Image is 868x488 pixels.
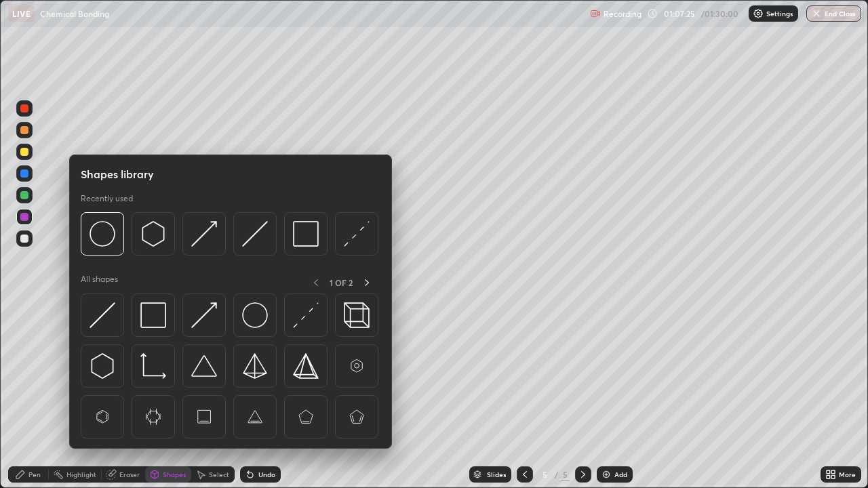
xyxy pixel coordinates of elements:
[538,470,552,479] div: 5
[163,471,186,478] div: Shapes
[293,404,319,430] img: svg+xml;charset=utf-8,%3Csvg%20xmlns%3D%22http%3A%2F%2Fwww.w3.org%2F2000%2Fsvg%22%20width%3D%2265...
[293,353,319,379] img: svg+xml;charset=utf-8,%3Csvg%20xmlns%3D%22http%3A%2F%2Fwww.w3.org%2F2000%2Fsvg%22%20width%3D%2234...
[90,221,115,247] img: svg+xml;charset=utf-8,%3Csvg%20xmlns%3D%22http%3A%2F%2Fwww.w3.org%2F2000%2Fsvg%22%20width%3D%2236...
[90,404,115,430] img: svg+xml;charset=utf-8,%3Csvg%20xmlns%3D%22http%3A%2F%2Fwww.w3.org%2F2000%2Fsvg%22%20width%3D%2265...
[242,353,268,379] img: svg+xml;charset=utf-8,%3Csvg%20xmlns%3D%22http%3A%2F%2Fwww.w3.org%2F2000%2Fsvg%22%20width%3D%2234...
[209,471,229,478] div: Select
[601,469,612,480] img: add-slide-button
[191,302,217,328] img: svg+xml;charset=utf-8,%3Csvg%20xmlns%3D%22http%3A%2F%2Fwww.w3.org%2F2000%2Fsvg%22%20width%3D%2230...
[140,404,166,430] img: svg+xml;charset=utf-8,%3Csvg%20xmlns%3D%22http%3A%2F%2Fwww.w3.org%2F2000%2Fsvg%22%20width%3D%2265...
[191,404,217,430] img: svg+xml;charset=utf-8,%3Csvg%20xmlns%3D%22http%3A%2F%2Fwww.w3.org%2F2000%2Fsvg%22%20width%3D%2265...
[839,471,856,478] div: More
[81,166,154,182] h5: Shapes library
[561,468,570,481] div: 5
[344,404,370,430] img: svg+xml;charset=utf-8,%3Csvg%20xmlns%3D%22http%3A%2F%2Fwww.w3.org%2F2000%2Fsvg%22%20width%3D%2265...
[344,221,370,247] img: svg+xml;charset=utf-8,%3Csvg%20xmlns%3D%22http%3A%2F%2Fwww.w3.org%2F2000%2Fsvg%22%20width%3D%2230...
[40,8,109,19] p: Chemical Bonding
[330,277,353,288] p: 1 OF 2
[191,221,217,247] img: svg+xml;charset=utf-8,%3Csvg%20xmlns%3D%22http%3A%2F%2Fwww.w3.org%2F2000%2Fsvg%22%20width%3D%2230...
[90,302,115,328] img: svg+xml;charset=utf-8,%3Csvg%20xmlns%3D%22http%3A%2F%2Fwww.w3.org%2F2000%2Fsvg%22%20width%3D%2230...
[487,471,506,478] div: Slides
[293,221,319,247] img: svg+xml;charset=utf-8,%3Csvg%20xmlns%3D%22http%3A%2F%2Fwww.w3.org%2F2000%2Fsvg%22%20width%3D%2234...
[258,471,275,478] div: Undo
[81,274,118,291] p: All shapes
[119,471,140,478] div: Eraser
[753,8,764,19] img: class-settings-icons
[28,471,41,478] div: Pen
[590,8,601,19] img: recording.375f2c34.svg
[191,353,217,379] img: svg+xml;charset=utf-8,%3Csvg%20xmlns%3D%22http%3A%2F%2Fwww.w3.org%2F2000%2Fsvg%22%20width%3D%2238...
[66,471,96,478] div: Highlight
[293,302,319,328] img: svg+xml;charset=utf-8,%3Csvg%20xmlns%3D%22http%3A%2F%2Fwww.w3.org%2F2000%2Fsvg%22%20width%3D%2230...
[344,302,370,328] img: svg+xml;charset=utf-8,%3Csvg%20xmlns%3D%22http%3A%2F%2Fwww.w3.org%2F2000%2Fsvg%22%20width%3D%2235...
[140,221,166,247] img: svg+xml;charset=utf-8,%3Csvg%20xmlns%3D%22http%3A%2F%2Fwww.w3.org%2F2000%2Fsvg%22%20width%3D%2230...
[12,8,31,19] p: LIVE
[614,471,627,478] div: Add
[140,302,166,328] img: svg+xml;charset=utf-8,%3Csvg%20xmlns%3D%22http%3A%2F%2Fwww.w3.org%2F2000%2Fsvg%22%20width%3D%2234...
[344,353,370,379] img: svg+xml;charset=utf-8,%3Csvg%20xmlns%3D%22http%3A%2F%2Fwww.w3.org%2F2000%2Fsvg%22%20width%3D%2265...
[806,5,861,22] button: End Class
[90,353,115,379] img: svg+xml;charset=utf-8,%3Csvg%20xmlns%3D%22http%3A%2F%2Fwww.w3.org%2F2000%2Fsvg%22%20width%3D%2230...
[242,302,268,328] img: svg+xml;charset=utf-8,%3Csvg%20xmlns%3D%22http%3A%2F%2Fwww.w3.org%2F2000%2Fsvg%22%20width%3D%2236...
[81,193,133,204] p: Recently used
[242,404,268,430] img: svg+xml;charset=utf-8,%3Csvg%20xmlns%3D%22http%3A%2F%2Fwww.w3.org%2F2000%2Fsvg%22%20width%3D%2265...
[140,353,166,379] img: svg+xml;charset=utf-8,%3Csvg%20xmlns%3D%22http%3A%2F%2Fwww.w3.org%2F2000%2Fsvg%22%20width%3D%2233...
[604,9,642,19] p: Recording
[242,221,268,247] img: svg+xml;charset=utf-8,%3Csvg%20xmlns%3D%22http%3A%2F%2Fwww.w3.org%2F2000%2Fsvg%22%20width%3D%2230...
[811,8,822,19] img: end-class-cross
[555,470,559,479] div: /
[766,10,793,17] p: Settings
